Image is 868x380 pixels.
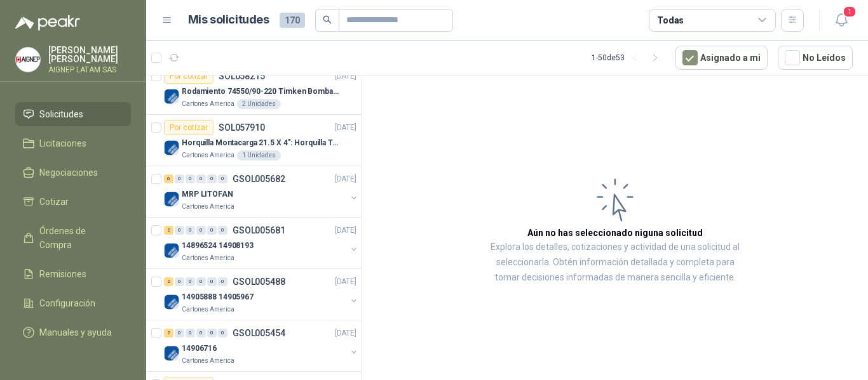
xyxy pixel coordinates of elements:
[48,46,131,63] p: [PERSON_NAME] [PERSON_NAME]
[182,188,233,200] p: MRP LITOFAN
[233,174,285,183] p: GSOL005682
[233,226,285,235] p: GSOL005681
[15,291,131,315] a: Configuración
[164,69,214,84] div: Por cotizar
[186,226,195,235] div: 0
[39,166,98,180] span: Negociaciones
[164,277,173,286] div: 2
[164,89,179,104] img: Company Logo
[39,296,95,310] span: Configuración
[335,225,356,237] p: [DATE]
[164,243,179,258] img: Company Logo
[146,115,362,166] a: Por cotizarSOL057910[DATE] Company LogoHorquilla Montacarga 21.5 X 4": Horquilla Telescopica Over...
[164,140,179,155] img: Company Logo
[39,195,69,209] span: Cotizar
[164,120,214,135] div: Por cotizar
[237,99,281,109] div: 2 Unidades
[175,226,184,235] div: 0
[592,48,665,68] div: 1 - 50 de 53
[15,102,131,126] a: Solicitudes
[39,136,86,150] span: Licitaciones
[196,329,206,337] div: 0
[15,262,131,286] a: Remisiones
[219,72,265,81] p: SOL058215
[182,240,254,252] p: 14896524 14908193
[39,107,83,121] span: Solicitudes
[16,48,40,72] img: Company Logo
[219,123,265,132] p: SOL057910
[280,13,305,28] span: 170
[164,171,359,212] a: 6 0 0 0 0 0 GSOL005682[DATE] Company LogoMRP LITOFANCartones America
[218,329,227,337] div: 0
[182,150,234,161] p: Cartones America
[335,70,356,82] p: [DATE]
[186,174,195,183] div: 0
[15,131,131,155] a: Licitaciones
[182,253,234,263] p: Cartones America
[186,329,195,337] div: 0
[186,277,195,286] div: 0
[207,329,217,337] div: 0
[182,137,340,149] p: Horquilla Montacarga 21.5 X 4": Horquilla Telescopica Overall size 2108 x 660 x 324mm
[218,277,227,286] div: 0
[175,277,184,286] div: 0
[15,219,131,257] a: Órdenes de Compra
[778,46,853,70] button: No Leídos
[39,325,112,339] span: Manuales y ayuda
[182,202,234,212] p: Cartones America
[48,66,131,74] p: AIGNEP LATAM SAS
[182,86,340,98] p: Rodamiento 74550/90-220 Timken BombaVG40
[335,327,356,339] p: [DATE]
[164,325,359,366] a: 2 0 0 0 0 0 GSOL005454[DATE] Company Logo14906716Cartones America
[323,15,332,24] span: search
[218,174,227,183] div: 0
[218,226,227,235] div: 0
[175,174,184,183] div: 0
[182,99,234,109] p: Cartones America
[843,6,857,18] span: 1
[182,356,234,366] p: Cartones America
[207,174,217,183] div: 0
[196,174,206,183] div: 0
[164,294,179,310] img: Company Logo
[233,329,285,337] p: GSOL005454
[146,63,362,115] a: Por cotizarSOL058215[DATE] Company LogoRodamiento 74550/90-220 Timken BombaVG40Cartones America2 ...
[335,122,356,134] p: [DATE]
[527,226,703,240] h3: Aún no has seleccionado niguna solicitud
[657,13,684,27] div: Todas
[335,276,356,288] p: [DATE]
[39,224,119,252] span: Órdenes de Compra
[207,226,217,235] div: 0
[335,173,356,185] p: [DATE]
[188,11,269,29] h1: Mis solicitudes
[830,9,853,32] button: 1
[15,15,80,30] img: Logo peakr
[15,190,131,214] a: Cotizar
[164,226,173,235] div: 2
[164,346,179,361] img: Company Logo
[15,161,131,185] a: Negociaciones
[164,274,359,315] a: 2 0 0 0 0 0 GSOL005488[DATE] Company Logo14905888 14905967Cartones America
[182,343,217,355] p: 14906716
[182,305,234,315] p: Cartones America
[15,320,131,344] a: Manuales y ayuda
[237,150,281,161] div: 1 Unidades
[164,223,359,263] a: 2 0 0 0 0 0 GSOL005681[DATE] Company Logo14896524 14908193Cartones America
[182,291,254,303] p: 14905888 14905967
[675,46,768,70] button: Asignado a mi
[39,267,86,281] span: Remisiones
[175,329,184,337] div: 0
[164,329,173,337] div: 2
[489,240,741,285] p: Explora los detalles, cotizaciones y actividad de una solicitud al seleccionarla. Obtén informaci...
[207,277,217,286] div: 0
[164,192,179,207] img: Company Logo
[196,226,206,235] div: 0
[196,277,206,286] div: 0
[164,174,173,183] div: 6
[233,277,285,286] p: GSOL005488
